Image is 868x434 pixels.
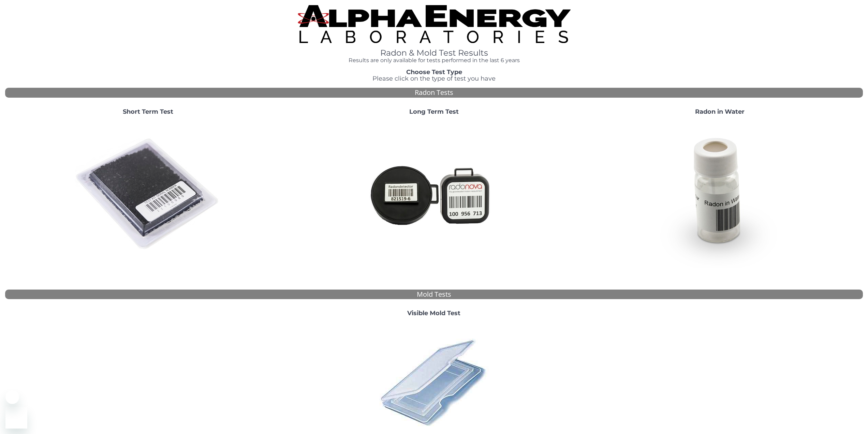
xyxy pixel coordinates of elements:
[409,108,459,115] strong: Long Term Test
[5,290,863,299] div: Mold Tests
[406,68,462,76] strong: Choose Test Type
[123,108,173,115] strong: Short Term Test
[5,88,863,98] div: Radon Tests
[263,57,606,64] h4: Results are only available for tests performed in the last 6 years
[361,121,507,268] img: Radtrak2vsRadtrak3.jpg
[372,75,496,82] span: Please click on the type of test you have
[407,309,460,317] strong: Visible Mold Test
[647,121,793,268] img: RadoninWater.jpg
[5,407,27,429] iframe: Button to launch messaging window
[75,121,221,268] img: ShortTerm.jpg
[298,5,571,43] img: TightCrop.jpg
[5,390,19,404] iframe: Close message
[263,48,606,57] h1: Radon & Mold Test Results
[695,108,745,115] strong: Radon in Water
